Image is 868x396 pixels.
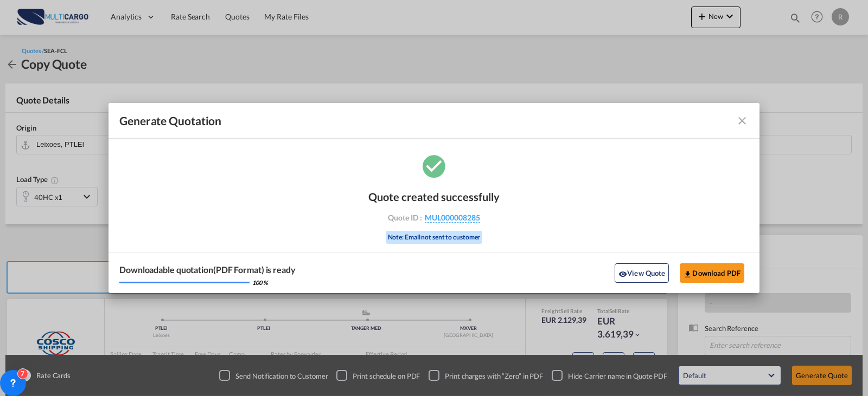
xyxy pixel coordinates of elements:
span: MUL000008285 [425,213,480,223]
span: Generate Quotation [119,114,221,128]
md-icon: icon-download [684,270,692,278]
md-dialog: Generate Quotation Quote ... [108,103,759,294]
div: Downloadable quotation(PDF Format) is ready [119,264,296,276]
div: 100 % [252,278,268,287]
md-icon: icon-checkbox-marked-circle [420,152,448,179]
md-icon: icon-eye [618,270,627,278]
button: icon-eyeView Quote [615,263,669,283]
div: Quote ID : [371,213,497,223]
div: Quote created successfully [368,190,500,203]
md-icon: icon-close fg-AAA8AD cursor m-0 [736,114,749,127]
button: Download PDF [680,263,744,283]
div: Note: Email not sent to customer [386,231,483,244]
